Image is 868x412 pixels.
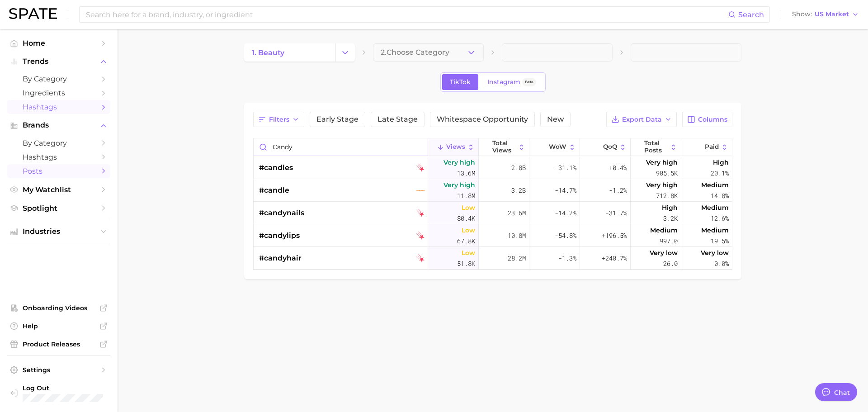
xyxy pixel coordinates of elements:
span: 3.2b [511,185,526,196]
span: 712.8k [656,190,678,201]
span: 2. Choose Category [381,48,449,57]
a: Hashtags [7,100,110,114]
span: 13.6m [457,168,475,179]
button: ShowUS Market [790,9,861,20]
span: +196.5% [602,230,627,241]
span: -1.2% [609,185,627,196]
span: 1. beauty [252,48,284,57]
a: Hashtags [7,150,110,164]
span: Low [462,225,475,236]
span: 10.8m [508,230,526,241]
span: Log Out [23,384,105,392]
span: #candylips [259,230,300,241]
span: Show [792,12,812,17]
span: 28.2m [508,253,526,264]
span: Home [23,39,95,47]
span: -31.1% [555,162,576,173]
span: 19.5% [711,236,729,246]
a: Posts [7,164,110,178]
img: tiktok falling star [416,164,425,172]
span: 14.8% [711,190,729,201]
span: 26.0 [663,258,678,269]
span: 905.5k [656,168,678,179]
img: SPATE [9,8,57,19]
span: Instagram [487,78,520,86]
button: #candlestiktok falling starVery high13.6m2.8b-31.1%+0.4%Very high905.5kHigh20.1% [254,156,732,179]
span: Hashtags [23,103,95,111]
span: Hashtags [23,153,95,161]
button: Total Posts [631,138,681,156]
button: #candylipstiktok falling starLow67.8k10.8m-54.8%+196.5%Medium997.0Medium19.5% [254,224,732,247]
span: 67.8k [457,236,475,246]
span: -31.7% [605,208,627,218]
button: Trends [7,55,110,68]
span: Medium [701,180,729,190]
button: Views [428,138,479,156]
img: tiktok falling star [416,254,425,262]
span: Settings [23,366,95,374]
button: 2.Choose Category [373,43,484,62]
a: by Category [7,136,110,150]
span: Medium [701,225,729,236]
span: Posts [23,167,95,175]
a: Spotlight [7,201,110,215]
span: Columns [698,116,727,123]
span: -14.2% [555,208,576,218]
button: Total Views [479,138,529,156]
button: Industries [7,225,110,238]
span: Very low [701,247,729,258]
span: Trends [23,57,95,66]
a: Settings [7,363,110,377]
span: Filters [269,116,289,123]
span: Medium [650,225,678,236]
span: 0.0% [714,258,729,269]
span: -1.3% [558,253,576,264]
span: Spotlight [23,204,95,213]
button: Filters [253,112,304,127]
span: 12.6% [711,213,729,224]
input: Search here for a brand, industry, or ingredient [85,7,728,22]
span: Very high [646,180,678,190]
a: Log out. Currently logged in with e-mail ryan.schocket@loreal.com. [7,381,110,405]
input: Search in beauty [254,138,428,156]
img: tiktok flat [416,186,425,194]
span: My Watchlist [23,185,95,194]
span: Very high [443,180,475,190]
a: Help [7,319,110,333]
a: Onboarding Videos [7,301,110,315]
button: #candletiktok flatVery high11.8m3.2b-14.7%-1.2%Very high712.8kMedium14.8% [254,179,732,202]
span: by Category [23,75,95,83]
span: Low [462,247,475,258]
span: #candles [259,162,293,173]
span: Search [738,10,764,19]
span: +0.4% [609,162,627,173]
span: Industries [23,227,95,236]
span: -14.7% [555,185,576,196]
span: High [713,157,729,168]
a: Ingredients [7,86,110,100]
span: by Category [23,139,95,147]
a: 1. beauty [244,43,335,62]
span: WoW [549,143,566,151]
a: by Category [7,72,110,86]
button: Paid [681,138,732,156]
a: InstagramBeta [480,74,544,90]
button: #candynailstiktok falling starLow80.4k23.6m-14.2%-31.7%High3.2kMedium12.6% [254,202,732,224]
span: #candle [259,185,289,196]
span: Export Data [622,116,662,123]
span: Early Stage [316,116,359,123]
button: Brands [7,118,110,132]
span: Late Stage [377,116,418,123]
img: tiktok falling star [416,232,425,240]
span: Paid [705,143,719,151]
button: QoQ [580,138,631,156]
span: -54.8% [555,230,576,241]
span: Onboarding Videos [23,304,95,312]
span: TikTok [450,78,471,86]
span: Beta [525,78,533,86]
span: Brands [23,121,95,129]
span: Very high [443,157,475,168]
span: #candynails [259,208,304,218]
span: Product Releases [23,340,95,348]
span: 997.0 [660,236,678,246]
